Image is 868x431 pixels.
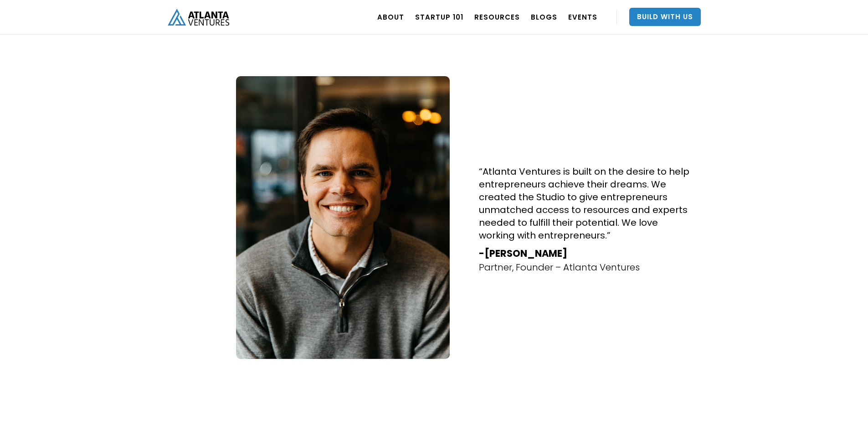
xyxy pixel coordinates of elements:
strong: -[PERSON_NAME] [479,247,567,260]
h4: “Atlanta Ventures is built on the desire to help entrepreneurs achieve their dreams. We created t... [479,165,693,242]
a: EVENTS [568,4,597,30]
img: David Cummings [236,76,450,359]
a: Startup 101 [415,4,463,30]
a: RESOURCES [474,4,520,30]
a: BLOGS [531,4,557,30]
p: Partner, Founder – Atlanta Ventures [479,261,640,274]
a: ABOUT [377,4,404,30]
a: Build With Us [629,8,701,26]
